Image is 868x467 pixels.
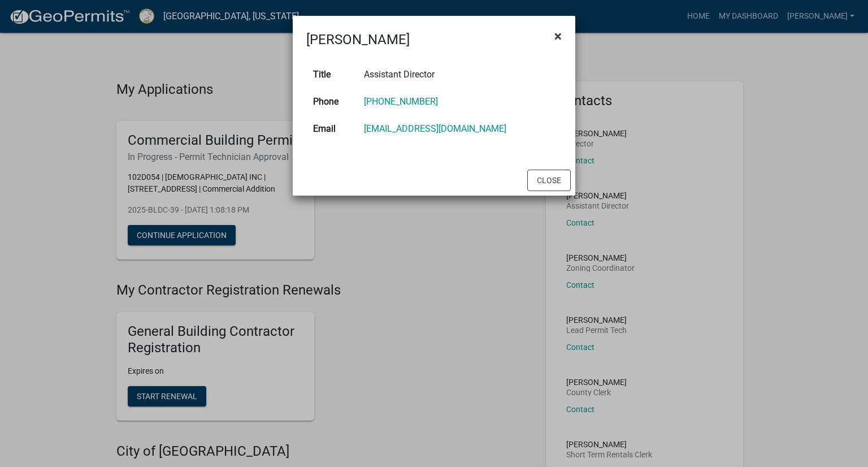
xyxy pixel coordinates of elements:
[545,20,571,52] button: Close
[306,61,357,88] th: Title
[306,115,357,142] th: Email
[306,29,410,50] h4: [PERSON_NAME]
[527,170,571,191] button: Close
[306,88,357,115] th: Phone
[364,96,438,107] a: [PHONE_NUMBER]
[554,28,562,44] span: ×
[364,123,506,134] a: [EMAIL_ADDRESS][DOMAIN_NAME]
[357,61,562,88] td: Assistant Director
